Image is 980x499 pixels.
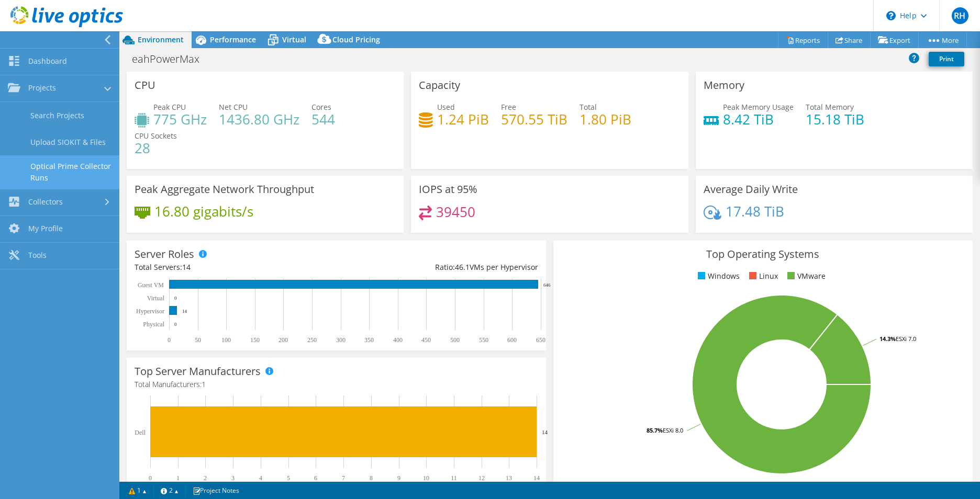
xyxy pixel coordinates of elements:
span: Cores [311,102,331,112]
text: Virtual [147,294,165,302]
text: 350 [364,336,374,344]
text: 5 [287,474,290,482]
a: Project Notes [185,484,247,497]
span: Cloud Pricing [332,35,380,44]
text: 50 [195,336,201,344]
h3: Top Server Manufacturers [135,366,261,377]
a: Reports [778,32,828,48]
h4: 1.24 PiB [437,114,489,125]
text: 646 [543,282,551,288]
span: Virtual [282,35,306,44]
svg: \n [886,11,896,20]
h4: 39450 [436,206,475,218]
tspan: ESXi 7.0 [896,335,916,343]
h3: Top Operating Systems [561,248,965,260]
text: 200 [279,336,288,344]
text: 12 [478,474,485,482]
h4: 16.80 gigabits/s [154,206,253,217]
span: CPU Sockets [135,131,177,141]
span: Total Memory [806,102,854,112]
text: 550 [479,336,488,344]
div: Total Servers: [135,262,336,273]
h1: eahPowerMax [127,53,216,65]
text: 400 [393,336,403,344]
tspan: 14.3% [879,335,896,343]
h4: 775 GHz [153,114,207,125]
h4: Total Manufacturers: [135,379,538,390]
a: 1 [121,484,154,497]
span: 1 [202,379,206,389]
tspan: 85.7% [647,426,663,434]
span: Net CPU [219,102,248,112]
text: 13 [506,474,512,482]
span: Used [437,102,455,112]
text: Physical [143,321,164,328]
text: 14 [533,474,540,482]
span: Performance [210,35,256,44]
text: Hypervisor [136,308,164,315]
text: 250 [307,336,317,344]
text: 2 [204,474,207,482]
li: VMware [785,270,826,282]
text: 0 [168,336,171,344]
a: More [918,32,967,48]
span: RH [952,7,968,24]
h3: CPU [135,80,155,91]
text: 600 [507,336,517,344]
h3: IOPS at 95% [419,184,477,195]
span: 14 [182,262,191,272]
text: 0 [149,474,152,482]
text: 8 [370,474,373,482]
a: 2 [153,484,186,497]
li: Windows [695,270,740,282]
tspan: ESXi 8.0 [663,426,683,434]
text: 14 [182,309,187,314]
text: 1 [176,474,180,482]
h4: 1.80 PiB [580,114,631,125]
li: Linux [747,270,778,282]
span: Free [501,102,516,112]
text: 14 [542,429,548,435]
h3: Average Daily Write [704,184,798,195]
text: 11 [451,474,457,482]
text: Dell [135,429,146,436]
text: 3 [231,474,235,482]
text: Guest VM [138,281,164,289]
h3: Peak Aggregate Network Throughput [135,184,314,195]
h4: 1436.80 GHz [219,114,299,125]
h4: 15.18 TiB [806,114,864,125]
text: 650 [536,336,545,344]
span: 46.1 [455,262,470,272]
text: 4 [259,474,262,482]
text: 10 [423,474,429,482]
span: Environment [138,35,184,44]
div: Ratio: VMs per Hypervisor [336,262,538,273]
h3: Server Roles [135,248,194,260]
text: 450 [421,336,431,344]
text: 7 [342,474,345,482]
h4: 544 [311,114,335,125]
span: Peak CPU [153,102,186,112]
text: 9 [397,474,400,482]
a: Share [828,32,871,48]
h3: Memory [704,80,744,91]
h4: 8.42 TiB [723,114,794,125]
a: Export [870,32,919,48]
text: 500 [450,336,460,344]
text: 100 [221,336,231,344]
text: 300 [336,336,346,344]
span: Peak Memory Usage [723,102,794,112]
h4: 28 [135,142,177,154]
h4: 570.55 TiB [501,114,567,125]
h3: Capacity [419,80,460,91]
text: 150 [250,336,260,344]
text: 0 [174,322,177,327]
text: 6 [314,474,317,482]
text: 0 [174,296,177,301]
a: Print [929,52,964,66]
h4: 17.48 TiB [726,206,784,217]
span: Total [580,102,597,112]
